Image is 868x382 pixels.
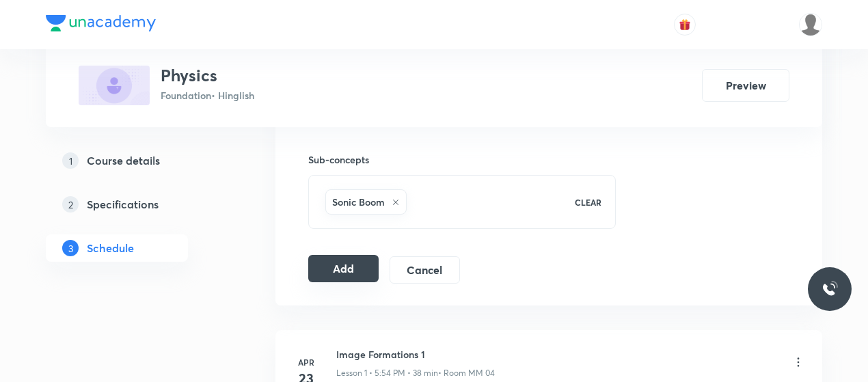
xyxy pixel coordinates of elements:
h5: Specifications [87,196,159,213]
p: Foundation • Hinglish [161,88,254,103]
button: avatar [674,14,696,36]
button: Preview [702,69,789,102]
img: ttu [822,281,838,297]
p: Lesson 1 • 5:54 PM • 38 min [336,367,438,379]
h6: Sub-concepts [308,152,616,167]
img: avatar [679,18,691,31]
button: Cancel [390,256,460,284]
h5: Course details [87,152,160,169]
h6: Sonic Boom [332,195,385,209]
h6: Image Formations 1 [336,347,495,361]
p: • Room MM 04 [438,367,495,379]
h6: Apr [293,356,320,368]
img: Company Logo [46,15,156,31]
a: 1Course details [46,147,232,174]
p: 1 [62,152,79,169]
img: Dhirendra singh [799,13,822,36]
p: 3 [62,240,79,256]
h3: Physics [161,66,254,85]
p: 2 [62,196,79,213]
img: E6CB2F63-2543-42AC-A27F-D2EFD5558AE8_plus.png [79,66,150,105]
h5: Schedule [87,240,134,256]
a: 2Specifications [46,191,232,218]
button: Add [308,255,379,282]
p: CLEAR [575,196,601,208]
a: Company Logo [46,15,156,35]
